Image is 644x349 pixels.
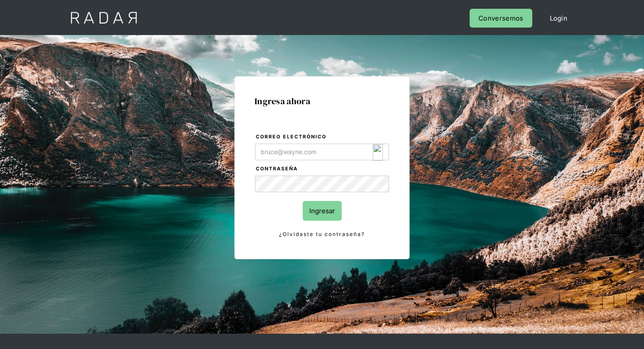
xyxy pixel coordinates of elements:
[470,9,532,28] a: Conversemos
[255,229,389,239] a: ¿Olvidaste tu contraseña?
[256,165,389,173] label: Contraseña
[373,144,383,161] img: icon_180.svg
[255,132,389,239] form: Login Form
[255,96,389,106] h1: Ingresa ahora
[303,201,342,221] input: Ingresar
[256,133,389,141] label: Correo electrónico
[541,9,577,28] a: Login
[255,144,389,160] input: bruce@wayne.com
